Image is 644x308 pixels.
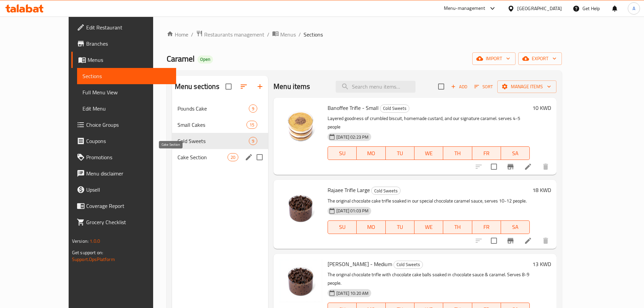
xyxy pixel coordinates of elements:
[334,134,371,140] span: [DATE] 02:23 PM
[497,80,556,93] button: Manage items
[177,137,249,145] span: Cold Sweets
[380,104,409,113] div: Cold Sweets
[538,233,554,249] button: delete
[299,30,301,39] li: /
[474,83,493,91] span: Sort
[273,81,310,92] h2: Menu items
[328,197,530,205] p: The original chocolate cake trifle soaked in our special chocolate caramel sauce, serves 10-12 pe...
[228,153,238,161] div: items
[191,30,193,39] li: /
[279,259,322,303] img: Rajaee Trifle - Medium
[502,159,519,175] button: Branch-specific-item
[86,137,171,145] span: Coupons
[524,237,532,245] a: Edit menu item
[77,84,176,100] a: Full Menu View
[197,55,213,64] div: Open
[172,98,268,168] nav: Menu sections
[470,81,497,92] span: Sort items
[414,146,443,160] button: WE
[504,148,527,158] span: SA
[177,104,249,113] div: Pounds Cake
[386,220,414,234] button: TU
[236,78,252,95] span: Sort sections
[328,220,357,234] button: SU
[86,23,171,31] span: Edit Restaurant
[77,100,176,117] a: Edit Menu
[86,202,171,210] span: Coverage Report
[71,117,176,133] a: Choice Groups
[71,35,176,52] a: Branches
[328,270,530,287] p: The original chocolate trifle with chocolate cake balls soaked in chocolate sauce & caramel. Serv...
[172,149,268,165] div: Cake Section20edit
[538,159,554,175] button: delete
[371,187,401,195] div: Cold Sweets
[82,88,171,96] span: Full Menu View
[71,149,176,165] a: Promotions
[72,237,89,245] span: Version:
[443,146,472,160] button: TH
[444,4,485,13] div: Menu-management
[177,153,228,161] span: Cake Section
[487,160,501,174] span: Select to update
[71,52,176,68] a: Menus
[633,5,635,12] span: A
[71,214,176,230] a: Grocery Checklist
[172,133,268,149] div: Cold Sweets9
[501,220,530,234] button: SA
[228,154,238,161] span: 20
[328,114,530,131] p: Layered goodness of crumbled biscuit, homemade custard, and our signature caramel. serves 4-5 people
[279,103,322,146] img: Banoffee Trifle - Small
[434,79,448,94] span: Select section
[394,261,423,268] span: Cold Sweets
[448,81,470,92] span: Add item
[487,234,501,248] span: Select to update
[446,222,469,232] span: TH
[331,222,354,232] span: SU
[172,117,268,133] div: Small Cakes15
[532,259,551,269] h6: 13 KWD
[334,290,371,297] span: [DATE] 10:20 AM
[197,56,213,62] span: Open
[336,81,415,93] input: search
[279,185,322,229] img: Rajaee Trifle Large
[177,121,246,129] span: Small Cakes
[372,187,400,195] span: Cold Sweets
[246,121,257,129] div: items
[88,56,171,64] span: Menus
[380,104,409,112] span: Cold Sweets
[414,220,443,234] button: WE
[172,100,268,117] div: Pounds Cake9
[503,82,551,91] span: Manage items
[328,259,392,269] span: [PERSON_NAME] - Medium
[72,248,103,257] span: Get support on:
[175,81,219,92] h2: Menu sections
[446,148,469,158] span: TH
[72,255,115,264] a: Support.OpsPlatform
[249,138,257,144] span: 9
[328,146,357,160] button: SU
[86,121,171,129] span: Choice Groups
[71,19,176,35] a: Edit Restaurant
[472,146,501,160] button: FR
[86,169,171,177] span: Menu disclaimer
[77,68,176,84] a: Sections
[204,30,264,39] span: Restaurants management
[249,104,257,113] div: items
[267,30,269,39] li: /
[450,83,468,91] span: Add
[388,148,412,158] span: TU
[448,81,470,92] button: Add
[86,40,171,48] span: Branches
[328,103,379,113] span: Banoffee Trifle - Small
[167,30,562,39] nav: breadcrumb
[249,105,257,112] span: 9
[473,81,495,92] button: Sort
[386,146,414,160] button: TU
[478,54,510,63] span: import
[71,165,176,182] a: Menu disclaimer
[417,222,440,232] span: WE
[472,220,501,234] button: FR
[272,30,296,39] a: Menus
